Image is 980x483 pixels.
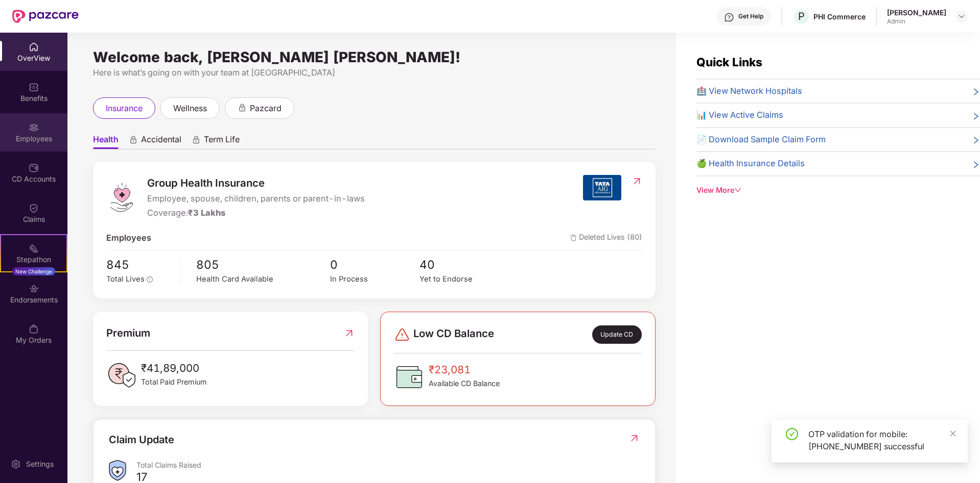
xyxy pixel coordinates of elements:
[29,82,39,92] img: svg+xml;base64,PHN2ZyBpZD0iQmVuZWZpdHMiIHhtbG5zPSJodHRwOi8vd3d3LnczLm9yZy8yMDAwL3N2ZyIgd2lkdGg9Ij...
[141,134,181,149] span: Accidental
[93,66,656,79] div: Here is what’s going on with your team at [GEOGRAPHIC_DATA]
[147,276,153,283] span: info-circle
[141,360,207,376] span: ₹41,89,000
[196,273,330,285] div: Health Card Available
[696,133,826,146] span: 📄 Download Sample Claim Form
[972,135,980,146] span: right
[394,362,425,392] img: CDBalanceIcon
[798,10,805,22] span: P
[106,274,145,284] span: Total Lives
[972,87,980,98] span: right
[29,163,39,173] img: svg+xml;base64,PHN2ZyBpZD0iQ0RfQWNjb3VudHMiIGRhdGEtbmFtZT0iQ0QgQWNjb3VudHMiIHhtbG5zPSJodHRwOi8vd3...
[583,175,621,200] img: insurerIcon
[238,103,247,112] div: animation
[429,362,500,378] span: ₹23,081
[330,273,419,285] div: In Process
[196,256,330,274] span: 805
[570,232,642,245] span: Deleted Lives (80)
[136,460,640,470] div: Total Claims Raised
[887,17,946,26] div: Admin
[23,459,57,469] div: Settings
[141,376,207,388] span: Total Paid Premium
[29,42,39,52] img: svg+xml;base64,PHN2ZyBpZD0iSG9tZSIgeG1sbnM9Imh0dHA6Ly93d3cudzMub3JnLzIwMDAvc3ZnIiB3aWR0aD0iMjAiIG...
[12,10,79,23] img: New Pazcare Logo
[570,235,577,241] img: deleteIcon
[592,325,642,344] div: Update CD
[29,324,39,334] img: svg+xml;base64,PHN2ZyBpZD0iTXlfT3JkZXJzIiBkYXRhLW5hbWU9Ik15IE9yZGVycyIgeG1sbnM9Imh0dHA6Ly93d3cudz...
[413,325,494,344] span: Low CD Balance
[696,55,762,69] span: Quick Links
[106,182,137,213] img: logo
[173,102,207,115] span: wellness
[808,428,955,452] div: OTP validation for mobile: [PHONE_NUMBER] successful
[419,273,509,285] div: Yet to Endorse
[93,134,119,149] span: Health
[738,12,763,20] div: Get Help
[972,159,980,170] span: right
[129,135,138,144] div: animation
[106,325,150,341] span: Premium
[887,8,946,17] div: [PERSON_NAME]
[629,433,640,443] img: RedirectIcon
[813,12,866,21] div: PHI Commerce
[949,430,956,437] span: close
[12,267,55,275] div: New Challenge
[972,111,980,122] span: right
[192,135,201,144] div: animation
[29,243,39,253] img: svg+xml;base64,PHN2ZyB4bWxucz0iaHR0cDovL3d3dy53My5vcmcvMjAwMC9zdmciIHdpZHRoPSIyMSIgaGVpZ2h0PSIyMC...
[786,428,798,440] span: check-circle
[106,102,143,115] span: insurance
[93,53,656,61] div: Welcome back, [PERSON_NAME] [PERSON_NAME]!
[1,255,66,265] div: Stepathon
[188,208,225,218] span: ₹3 Lakhs
[632,176,642,186] img: RedirectIcon
[106,232,151,245] span: Employees
[696,157,805,170] span: 🍏 Health Insurance Details
[734,187,741,194] span: down
[147,192,365,206] span: Employee, spouse, children, parents or parent-in-laws
[106,256,173,274] span: 845
[419,256,509,274] span: 40
[109,460,126,481] img: ClaimsSummaryIcon
[204,134,240,149] span: Term Life
[958,12,966,20] img: svg+xml;base64,PHN2ZyBpZD0iRHJvcGRvd24tMzJ4MzIiIHhtbG5zPSJodHRwOi8vd3d3LnczLm9yZy8yMDAwL3N2ZyIgd2...
[29,122,39,133] img: svg+xml;base64,PHN2ZyBpZD0iRW1wbG95ZWVzIiB4bWxucz0iaHR0cDovL3d3dy53My5vcmcvMjAwMC9zdmciIHdpZHRoPS...
[696,185,980,196] div: View More
[394,326,410,343] img: svg+xml;base64,PHN2ZyBpZD0iRGFuZ2VyLTMyeDMyIiB4bWxucz0iaHR0cDovL3d3dy53My5vcmcvMjAwMC9zdmciIHdpZH...
[109,432,174,448] div: Claim Update
[147,175,365,191] span: Group Health Insurance
[250,102,282,115] span: pazcard
[344,325,355,341] img: RedirectIcon
[696,109,783,122] span: 📊 View Active Claims
[429,378,500,389] span: Available CD Balance
[724,12,734,22] img: svg+xml;base64,PHN2ZyBpZD0iSGVscC0zMngzMiIgeG1sbnM9Imh0dHA6Ly93d3cudzMub3JnLzIwMDAvc3ZnIiB3aWR0aD...
[29,203,39,213] img: svg+xml;base64,PHN2ZyBpZD0iQ2xhaW0iIHhtbG5zPSJodHRwOi8vd3d3LnczLm9yZy8yMDAwL3N2ZyIgd2lkdGg9IjIwIi...
[106,360,137,391] img: PaidPremiumIcon
[696,85,802,98] span: 🏥 View Network Hospitals
[330,256,419,274] span: 0
[11,459,21,469] img: svg+xml;base64,PHN2ZyBpZD0iU2V0dGluZy0yMHgyMCIgeG1sbnM9Imh0dHA6Ly93d3cudzMub3JnLzIwMDAvc3ZnIiB3aW...
[29,284,39,294] img: svg+xml;base64,PHN2ZyBpZD0iRW5kb3JzZW1lbnRzIiB4bWxucz0iaHR0cDovL3d3dy53My5vcmcvMjAwMC9zdmciIHdpZH...
[147,207,365,220] div: Coverage:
